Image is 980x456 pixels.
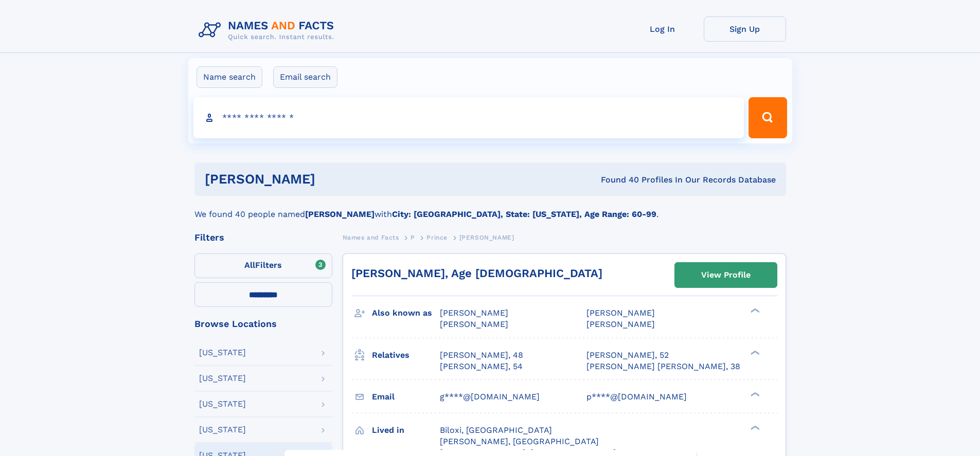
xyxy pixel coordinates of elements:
[343,231,399,244] a: Names and Facts
[621,16,704,42] a: Log In
[194,196,786,221] div: We found 40 people named with .
[194,253,332,278] label: Filters
[372,304,440,322] h3: Also known as
[372,346,440,364] h3: Relatives
[199,400,246,408] div: [US_STATE]
[704,16,786,42] a: Sign Up
[372,388,440,406] h3: Email
[205,173,458,186] h1: [PERSON_NAME]
[586,361,740,372] a: [PERSON_NAME] [PERSON_NAME], 38
[199,374,246,382] div: [US_STATE]
[244,260,255,270] span: All
[748,424,760,431] div: ❯
[426,231,448,244] a: Prince
[440,308,508,318] span: [PERSON_NAME]
[586,308,655,318] span: [PERSON_NAME]
[193,97,744,138] input: search input
[440,361,523,372] a: [PERSON_NAME], 54
[194,319,332,329] div: Browse Locations
[411,234,415,241] span: P
[748,349,760,356] div: ❯
[586,350,669,361] a: [PERSON_NAME], 52
[426,234,448,241] span: Prince
[748,307,760,314] div: ❯
[748,391,760,397] div: ❯
[675,263,777,287] a: View Profile
[199,349,246,357] div: [US_STATE]
[440,436,599,446] span: [PERSON_NAME], [GEOGRAPHIC_DATA]
[459,234,514,241] span: [PERSON_NAME]
[440,425,552,435] span: Biloxi, [GEOGRAPHIC_DATA]
[194,16,343,44] img: Logo Names and Facts
[440,319,508,329] span: [PERSON_NAME]
[194,233,332,242] div: Filters
[586,319,655,329] span: [PERSON_NAME]
[411,231,415,244] a: P
[351,267,602,280] a: [PERSON_NAME], Age [DEMOGRAPHIC_DATA]
[392,209,656,219] b: City: [GEOGRAPHIC_DATA], State: [US_STATE], Age Range: 60-99
[372,422,440,439] h3: Lived in
[273,66,337,88] label: Email search
[305,209,375,219] b: [PERSON_NAME]
[197,66,262,88] label: Name search
[440,350,523,361] a: [PERSON_NAME], 48
[701,263,751,287] div: View Profile
[199,426,246,434] div: [US_STATE]
[458,174,776,186] div: Found 40 Profiles In Our Records Database
[749,97,787,138] button: Search Button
